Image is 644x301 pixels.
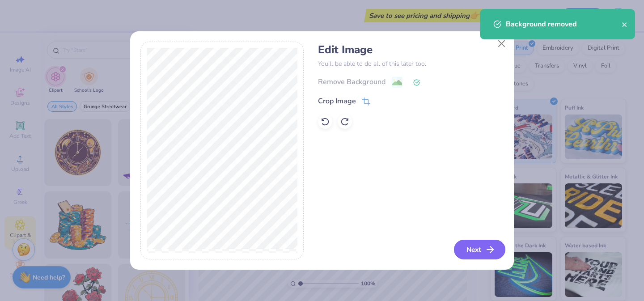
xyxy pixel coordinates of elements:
[318,43,504,56] h4: Edit Image
[454,240,505,259] button: Next
[506,19,622,30] div: Background removed
[318,59,504,68] p: You’ll be able to do all of this later too.
[622,19,628,30] button: close
[318,96,356,106] div: Crop Image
